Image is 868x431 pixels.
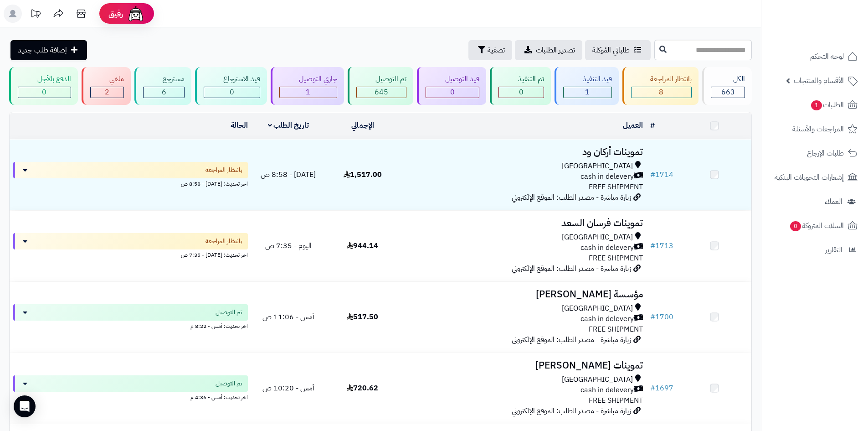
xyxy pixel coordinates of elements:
span: تم التوصيل [216,379,242,388]
a: قيد التنفيذ 1 [553,67,621,105]
a: الحالة [231,120,248,131]
span: # [650,169,655,180]
a: المراجعات والأسئلة [767,118,863,140]
a: العميل [623,120,643,131]
span: طلبات الإرجاع [807,147,844,160]
span: 0 [230,87,234,98]
a: العملاء [767,191,863,213]
span: [GEOGRAPHIC_DATA] [562,161,633,171]
span: 0 [519,87,524,98]
span: المراجعات والأسئلة [792,123,844,135]
a: إضافة طلب جديد [10,40,87,60]
span: 517.50 [347,312,378,322]
div: 1 [280,87,337,98]
div: قيد الاسترجاع [204,74,260,84]
span: FREE SHIPMENT [589,253,643,264]
a: السلات المتروكة0 [767,215,863,237]
span: 0 [790,221,801,232]
a: تاريخ الطلب [268,120,309,131]
button: تصفية [468,40,512,60]
div: Open Intercom Messenger [14,395,36,417]
div: مسترجع [143,74,185,84]
span: cash in delevery [580,243,634,253]
div: تم التنفيذ [498,74,544,84]
div: قيد التوصيل [426,74,479,84]
span: 645 [375,87,388,98]
div: 645 [357,87,406,98]
div: 0 [204,87,260,98]
span: الأقسام والمنتجات [794,74,844,87]
span: 0 [450,87,455,98]
h3: تموينات أركان ود [403,147,643,157]
span: الطلبات [810,99,844,111]
a: تصدير الطلبات [515,40,582,60]
a: #1697 [650,383,673,394]
span: لوحة التحكم [810,50,844,63]
a: قيد الاسترجاع 0 [193,67,269,105]
span: FREE SHIPMENT [589,395,643,406]
span: 1 [306,87,310,98]
div: 0 [426,87,479,98]
span: زيارة مباشرة - مصدر الطلب: الموقع الإلكتروني [512,192,631,203]
span: 6 [162,87,166,98]
a: #1713 [650,240,673,251]
span: أمس - 11:06 ص [262,312,314,322]
span: زيارة مباشرة - مصدر الطلب: الموقع الإلكتروني [512,405,631,416]
span: إشعارات التحويلات البنكية [775,171,844,184]
div: ملغي [90,74,124,84]
a: الدفع بالآجل 0 [7,67,80,105]
span: # [650,383,655,394]
span: العملاء [825,195,842,208]
a: جاري التوصيل 1 [269,67,346,105]
div: 0 [499,87,544,98]
span: تصدير الطلبات [536,45,575,56]
span: تصفية [488,45,505,56]
span: [GEOGRAPHIC_DATA] [562,303,633,314]
h3: تموينات [PERSON_NAME] [403,360,643,371]
img: ai-face.png [127,5,145,23]
div: 8 [632,87,692,98]
span: cash in delevery [580,171,634,182]
span: بانتظار المراجعة [205,166,242,175]
span: 663 [721,87,735,98]
span: 2 [105,87,109,98]
div: 0 [18,87,71,98]
a: بانتظار المراجعة 8 [621,67,701,105]
div: اخر تحديث: أمس - 8:22 م [13,321,248,330]
span: 0 [42,87,46,98]
a: التقارير [767,239,863,261]
span: إضافة طلب جديد [18,45,67,56]
a: طلباتي المُوكلة [585,40,651,60]
div: قيد التنفيذ [563,74,612,84]
h3: مؤسسة [PERSON_NAME] [403,289,643,300]
span: 720.62 [347,383,378,394]
span: cash in delevery [580,385,634,395]
a: الإجمالي [351,120,374,131]
span: [GEOGRAPHIC_DATA] [562,232,633,243]
span: 944.14 [347,240,378,251]
span: # [650,312,655,322]
span: 1 [585,87,590,98]
span: زيارة مباشرة - مصدر الطلب: الموقع الإلكتروني [512,334,631,345]
div: بانتظار المراجعة [631,74,692,84]
span: # [650,240,655,251]
div: جاري التوصيل [279,74,337,84]
span: السلات المتروكة [789,219,844,232]
a: # [650,120,655,131]
span: تم التوصيل [216,308,242,317]
span: رفيق [108,8,123,19]
span: اليوم - 7:35 ص [265,240,312,251]
span: 1,517.00 [344,169,382,180]
span: التقارير [825,244,842,256]
div: 1 [564,87,611,98]
a: تحديثات المنصة [24,5,47,25]
div: الكل [711,74,745,84]
span: 1 [811,100,822,111]
span: 8 [659,87,663,98]
div: 2 [91,87,124,98]
span: FREE SHIPMENT [589,324,643,335]
h3: تموينات فرسان السعد [403,218,643,228]
div: الدفع بالآجل [18,74,71,84]
img: logo-2.png [806,7,859,26]
span: cash in delevery [580,314,634,324]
